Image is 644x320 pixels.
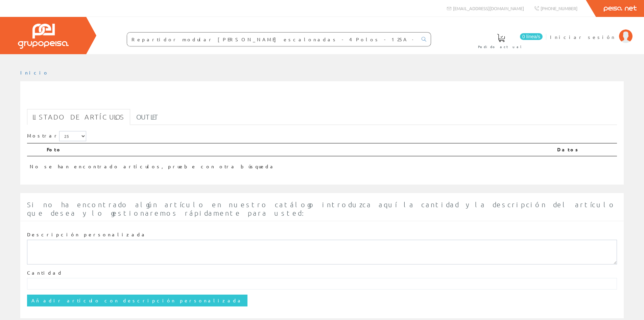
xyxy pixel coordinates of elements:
td: No se han encontrado artículos, pruebe con otra búsqueda [27,156,554,173]
img: Grupo Peisa [18,24,69,49]
span: Si no ha encontrado algún artículo en nuestro catálogo introduzca aquí la cantidad y la descripci... [27,200,616,217]
span: [EMAIL_ADDRESS][DOMAIN_NAME] [453,5,524,11]
select: Mostrar [59,131,86,141]
label: Descripción personalizada [27,231,147,238]
span: Pedido actual [478,43,524,50]
a: Inicio [20,69,49,76]
span: 0 línea/s [520,33,543,40]
th: Datos [554,143,617,156]
input: Buscar ... [127,33,418,46]
a: Outlet [131,109,164,125]
th: Foto [44,143,554,156]
a: Listado de artículos [27,109,130,125]
span: [PHONE_NUMBER] [541,5,577,11]
label: Cantidad [27,270,63,276]
span: Iniciar sesión [550,34,616,40]
a: Iniciar sesión [550,28,633,35]
h1: Repartidor modular [PERSON_NAME] escalonadas - 4 Polos - 125A - 10 salidas - 6 módulos [27,92,617,106]
label: Mostrar [27,131,86,141]
input: Añadir artículo con descripción personalizada [27,295,247,306]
